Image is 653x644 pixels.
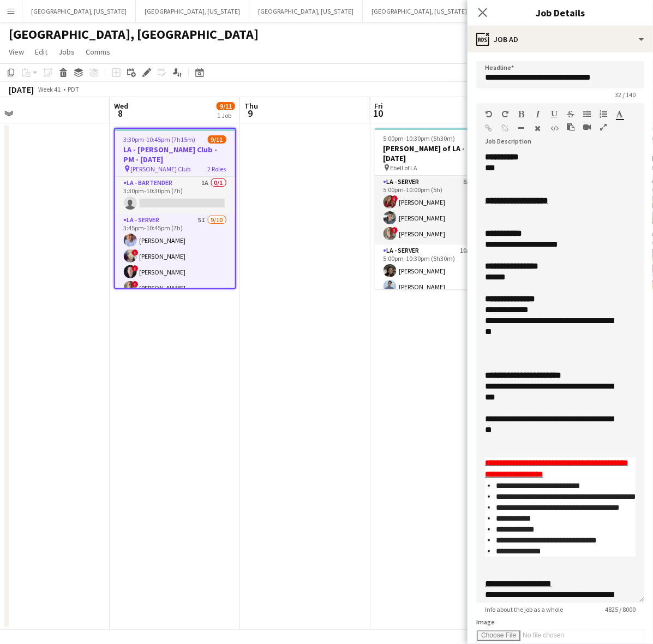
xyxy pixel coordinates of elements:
[132,265,139,272] span: !
[114,128,236,289] app-job-card: 3:30pm-10:45pm (7h15m)9/11LA - [PERSON_NAME] Club - PM - [DATE] [PERSON_NAME] Club2 RolesLA - Bar...
[518,110,525,118] button: Bold
[9,26,259,43] h1: [GEOGRAPHIC_DATA], [GEOGRAPHIC_DATA]
[392,195,398,202] span: !
[606,91,644,99] span: 32 / 140
[81,45,115,59] a: Comms
[58,47,75,57] span: Jobs
[54,45,79,59] a: Jobs
[244,101,258,111] span: Thu
[468,26,653,52] div: Job Ad
[375,245,497,313] app-card-role: LA - Server10A3/35:00pm-10:30pm (5h30m)[PERSON_NAME][PERSON_NAME]
[600,110,607,118] button: Ordered List
[115,145,235,164] h3: LA - [PERSON_NAME] Club - PM - [DATE]
[392,227,398,234] span: !
[115,214,235,393] app-card-role: LA - Server5I9/103:45pm-10:45pm (7h)[PERSON_NAME]![PERSON_NAME]![PERSON_NAME]![PERSON_NAME]
[391,164,418,172] span: Ebell of LA
[243,107,258,120] span: 9
[86,47,110,57] span: Comms
[9,84,34,95] div: [DATE]
[550,110,558,118] button: Underline
[384,134,456,142] span: 5:00pm-10:30pm (5h30m)
[596,605,644,613] span: 4825 / 8000
[534,110,542,118] button: Italic
[485,110,493,118] button: Undo
[35,47,47,57] span: Edit
[115,177,235,214] app-card-role: LA - Bartender1A0/13:30pm-10:30pm (7h)
[114,101,128,111] span: Wed
[600,123,607,132] button: Fullscreen
[518,124,525,133] button: Horizontal Line
[36,85,63,93] span: Week 41
[375,128,497,289] app-job-card: 5:00pm-10:30pm (5h30m)6/6[PERSON_NAME] of LA - [DATE] Ebell of LA2 RolesLA - Server8A3/35:00pm-10...
[112,107,128,120] span: 8
[583,110,591,118] button: Unordered List
[476,605,572,613] span: Info about the job as a whole
[583,123,591,132] button: Insert video
[468,5,653,20] h3: Job Details
[567,123,574,132] button: Paste as plain text
[208,135,226,144] span: 9/11
[131,165,191,173] span: [PERSON_NAME] Club
[132,281,139,288] span: !
[217,111,235,120] div: 1 Job
[217,102,235,110] span: 9/11
[373,107,384,120] span: 10
[208,165,226,173] span: 2 Roles
[136,1,249,22] button: [GEOGRAPHIC_DATA], [US_STATE]
[4,45,28,59] a: View
[375,176,497,245] app-card-role: LA - Server8A3/35:00pm-10:00pm (5h)![PERSON_NAME][PERSON_NAME]![PERSON_NAME]
[9,47,24,57] span: View
[550,124,558,133] button: HTML Code
[616,110,624,118] button: Text Color
[363,1,476,22] button: [GEOGRAPHIC_DATA], [US_STATE]
[22,1,136,22] button: [GEOGRAPHIC_DATA], [US_STATE]
[31,45,52,59] a: Edit
[501,110,509,118] button: Redo
[375,101,384,111] span: Fri
[124,135,196,144] span: 3:30pm-10:45pm (7h15m)
[132,249,139,256] span: !
[249,1,363,22] button: [GEOGRAPHIC_DATA], [US_STATE]
[68,85,79,93] div: PDT
[567,110,574,118] button: Strikethrough
[375,144,497,163] h3: [PERSON_NAME] of LA - [DATE]
[534,124,542,133] button: Clear Formatting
